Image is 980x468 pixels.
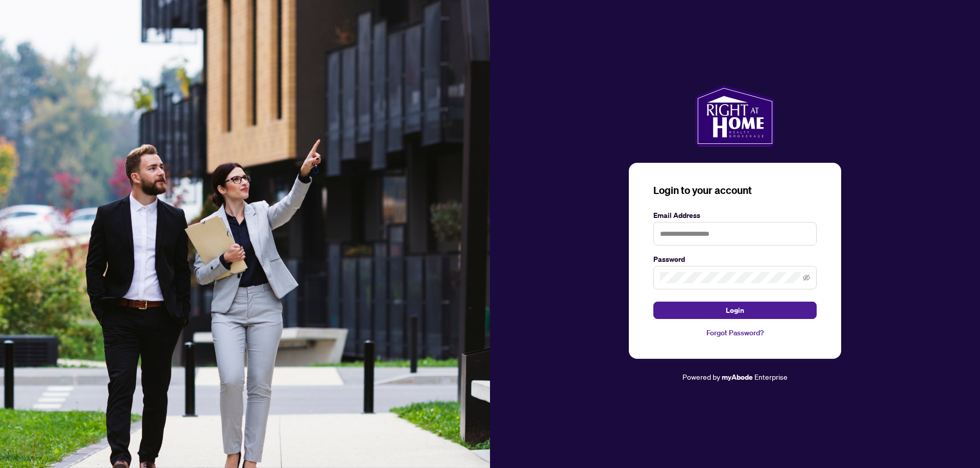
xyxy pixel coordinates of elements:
span: Powered by [682,372,720,381]
label: Email Address [653,210,817,221]
span: Enterprise [754,372,788,381]
img: ma-logo [695,85,774,146]
label: Password [653,254,817,265]
a: Forgot Password? [653,327,817,338]
button: Login [653,302,817,319]
span: Login [726,302,744,318]
span: eye-invisible [803,274,810,281]
a: myAbode [722,372,753,383]
h3: Login to your account [653,183,817,198]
